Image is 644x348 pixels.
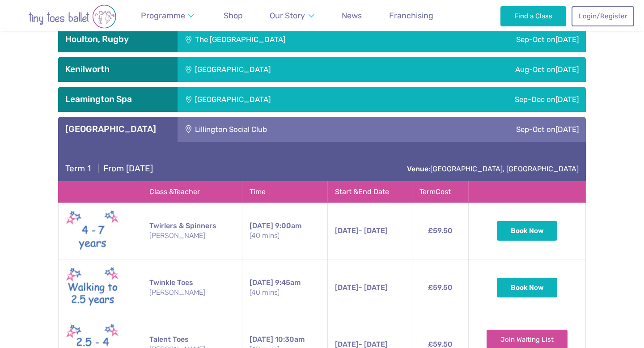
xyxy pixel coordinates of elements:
[266,6,318,26] a: Our Story
[555,95,579,104] span: [DATE]
[250,231,320,241] small: (40 mins)
[497,278,558,297] button: Book Now
[572,6,634,26] a: Login/Register
[338,6,366,26] a: News
[250,288,320,297] small: (40 mins)
[407,57,586,82] div: Aug-Oct on
[328,181,412,202] th: Start & End Date
[405,117,586,142] div: Sep-Oct on
[342,11,362,20] span: News
[270,11,305,20] span: Our Story
[65,34,170,45] h3: Houlton, Rugby
[250,278,273,287] span: [DATE]
[65,163,153,174] h4: From [DATE]
[407,165,430,173] strong: Venue:
[178,117,405,142] div: Lillington Social Club
[555,35,579,44] span: [DATE]
[242,203,328,259] td: 9:00am
[335,226,359,235] span: [DATE]
[335,226,388,235] span: - [DATE]
[149,231,235,241] small: [PERSON_NAME]
[555,125,579,134] span: [DATE]
[10,4,135,29] img: tiny toes ballet
[555,65,579,74] span: [DATE]
[178,87,407,112] div: [GEOGRAPHIC_DATA]
[385,6,437,26] a: Franchising
[250,221,273,230] span: [DATE]
[142,181,242,202] th: Class & Teacher
[242,181,328,202] th: Time
[500,6,566,26] a: Find a Class
[242,259,328,316] td: 9:45am
[412,203,469,259] td: £59.50
[220,6,247,26] a: Shop
[149,288,235,297] small: [PERSON_NAME]
[389,11,433,20] span: Franchising
[250,335,273,344] span: [DATE]
[412,181,469,202] th: Term Cost
[412,259,469,316] td: £59.50
[66,265,119,310] img: Walking to Twinkle New (May 2025)
[335,283,388,292] span: - [DATE]
[178,27,422,52] div: The [GEOGRAPHIC_DATA]
[65,163,91,174] span: Term 1
[335,283,359,292] span: [DATE]
[93,163,103,174] span: |
[65,64,170,75] h3: Kenilworth
[142,203,242,259] td: Twirlers & Spinners
[142,259,242,316] td: Twinkle Toes
[66,208,119,254] img: Twirlers & Spinners New (May 2025)
[65,94,170,105] h3: Leamington Spa
[422,27,586,52] div: Sep-Oct on
[178,57,407,82] div: [GEOGRAPHIC_DATA]
[65,124,170,135] h3: [GEOGRAPHIC_DATA]
[224,11,243,20] span: Shop
[407,87,586,112] div: Sep-Dec on
[141,11,185,20] span: Programme
[407,165,579,173] a: Venue:[GEOGRAPHIC_DATA], [GEOGRAPHIC_DATA]
[137,6,199,26] a: Programme
[497,221,558,241] button: Book Now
